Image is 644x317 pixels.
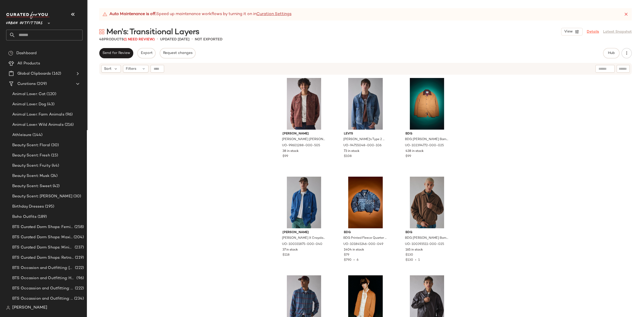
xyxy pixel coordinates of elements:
span: (30) [50,142,59,148]
span: Beauty Scent: [PERSON_NAME] [12,194,72,199]
span: BDG [344,230,387,235]
span: Global Clipboards [17,71,51,77]
span: (222) [74,286,84,291]
span: $130 [405,258,413,262]
span: • [352,258,357,262]
span: (195) [44,204,54,210]
span: BTS Occassion and Outfitting: First Day Fits [12,296,73,302]
span: 6 [357,258,358,262]
span: UO-94755048-000-106 [343,143,381,148]
span: BTS Curated Dorm Shops: Retro+ Boho [12,255,74,261]
span: [PERSON_NAME] [12,305,47,311]
span: Beauty Scent: Floral [12,142,50,148]
span: 1404 in stock [344,248,364,252]
strong: Auto Maintenance is off. [109,11,156,17]
span: • [191,36,193,42]
span: Beauty Scent: Musk [12,173,50,179]
span: (30) [72,194,81,199]
span: Urban Outfitters [6,17,43,27]
img: svg%3e [6,306,10,310]
span: UO-102394772-000-025 [405,143,444,148]
span: BDG [405,230,449,235]
span: Boho Outfits [12,214,37,220]
span: Men's: Transitional Layers [106,27,199,37]
span: UO-99601288-000-505 [282,143,320,148]
img: 100331875_040_b [278,177,330,228]
span: (15) [50,153,58,158]
span: Dashboard [16,50,37,56]
span: [PERSON_NAME] X Crayola Chore Jacket in [PERSON_NAME] Stripe, Men's at Urban Outfitters [282,236,325,241]
span: 1 [418,258,420,262]
span: Beauty Scent: Sweet [12,183,52,189]
a: Details [587,29,599,35]
span: $99 [405,154,411,159]
span: Filters [126,66,136,72]
span: Send for Review [102,51,130,55]
a: Curation Settings [256,11,291,17]
span: BTS Occasion and Outfitting: [PERSON_NAME] to Party [12,265,74,271]
span: (258) [73,224,84,230]
span: BTS Occassion and Outfitting: Campus Lounge [12,286,74,291]
span: Animal Lover: Cat [12,91,46,97]
span: BTS Curated Dorm Shops: Feminine [12,224,73,230]
span: 37 in stock [283,248,298,252]
span: Animal Lover: Farm Animals [12,112,64,118]
span: 165 in stock [405,248,423,252]
button: Export [137,48,155,58]
span: Animal Lover: Dog [12,101,46,107]
span: 48 [99,38,104,41]
span: Curations [17,81,36,87]
span: Hub [608,51,615,55]
span: [PERSON_NAME] [283,230,326,235]
div: Products [99,37,155,42]
span: (204) [73,234,84,240]
span: BTS Curated Dorm Shops: Maximalist [12,234,73,240]
span: (42) [52,183,60,189]
span: (237) [74,245,84,251]
span: View [564,30,573,34]
button: Request changes [160,48,196,58]
img: 100393511_025_b [401,177,453,228]
span: UO-100331875-000-040 [282,242,322,247]
span: $130 [405,253,413,257]
span: Birthday Dresses [12,204,44,210]
span: (43) [46,101,54,107]
span: (219) [74,255,84,261]
span: Beauty Scent: Fresh [12,153,50,158]
span: $118 [283,253,289,257]
span: Beauty Scent: Fruity [12,163,51,169]
button: Hub [603,48,619,58]
span: Levi's [344,132,387,136]
span: 438 in stock [405,149,424,154]
span: Export [140,51,152,55]
img: cfy_white_logo.C9jOOHJF.svg [6,12,50,19]
span: BDG [PERSON_NAME] Barn Jacket in Honey, Men's at Urban Outfitters [405,137,448,142]
span: BDG [405,132,449,136]
div: Speed up maintenance workflows by turning it on in [102,11,291,17]
p: Not Exported [195,37,222,42]
span: (144) [31,132,42,138]
span: (96) [75,275,84,281]
img: 102394772_025_c [401,78,453,130]
span: (44) [51,163,59,169]
img: svg%3e [8,51,13,56]
span: [PERSON_NAME]'s Type 2 Denim Trucker Jacket in Blue Sky, Men's at Urban Outfitters [343,137,387,142]
span: • [413,258,418,262]
span: (216) [64,122,74,128]
span: (189) [37,214,47,220]
button: View [561,28,583,36]
span: UO-100393511-000-025 [405,242,444,247]
span: (222) [74,265,84,271]
span: Animal Lover: Wild Animals [12,122,64,128]
span: (120) [46,91,56,97]
span: BDG [PERSON_NAME] Bomber Jacket in Tan, Men's at Urban Outfitters [405,236,448,241]
span: [PERSON_NAME] [PERSON_NAME] Flannel Shirt Jacket Top in Mahogany, Men's at Urban Outfitters [282,137,325,142]
span: (162) [51,71,61,77]
button: Send for Review [99,48,133,58]
span: BTS Occasion and Outfitting: Homecoming Dresses [12,275,75,281]
span: Sort [104,66,111,72]
span: $79 [344,253,349,257]
span: (209) [36,81,47,87]
img: 101845246_049_c [340,177,391,228]
span: 38 in stock [283,149,299,154]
